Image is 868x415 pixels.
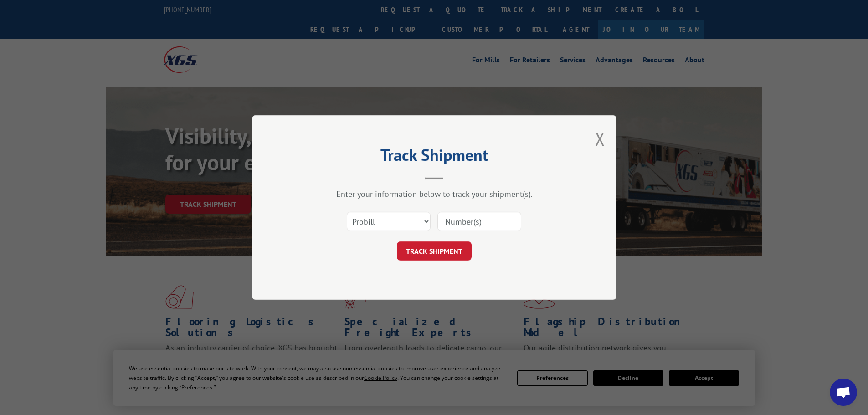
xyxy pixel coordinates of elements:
div: Enter your information below to track your shipment(s). [298,189,571,199]
input: Number(s) [437,212,521,231]
h2: Track Shipment [298,149,571,166]
button: Close modal [595,127,605,151]
div: Open chat [830,379,857,406]
button: TRACK SHIPMENT [397,241,472,261]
